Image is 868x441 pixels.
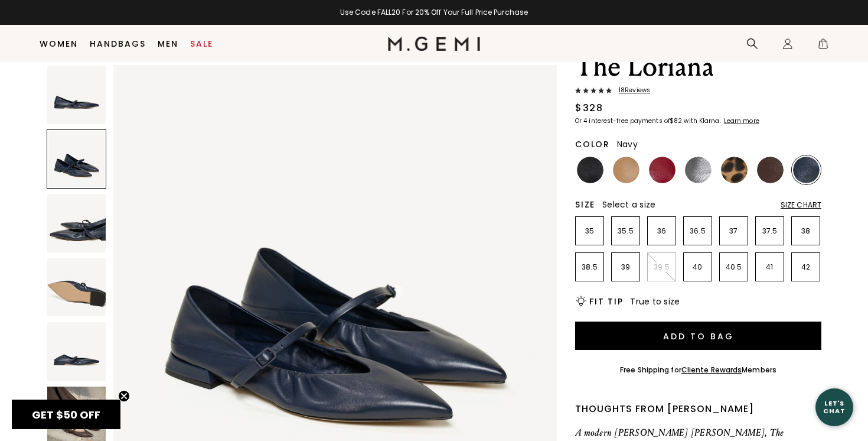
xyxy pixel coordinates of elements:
[576,262,603,272] p: 38.5
[575,402,821,416] div: Thoughts from [PERSON_NAME]
[817,40,829,52] span: 1
[32,407,100,422] span: GET $50 OFF
[792,262,820,272] p: 42
[630,296,680,307] span: True to size
[649,157,676,183] img: Dark Red
[681,365,742,375] a: Cliente Rewards
[575,50,821,83] h1: The Loriana
[612,87,650,94] span: 18 Review s
[756,262,784,272] p: 41
[589,297,623,306] h2: Fit Tip
[648,226,676,236] p: 36
[793,157,820,183] img: Navy
[684,262,712,272] p: 40
[577,157,603,183] img: Black
[684,116,722,125] klarna-placement-style-body: with Klarna
[575,116,670,125] klarna-placement-style-body: Or 4 interest-free payments of
[617,138,638,150] span: Navy
[575,87,821,96] a: 18Reviews
[792,226,820,236] p: 38
[612,262,639,272] p: 39
[575,200,595,209] h2: Size
[12,400,120,429] div: GET $50 OFFClose teaser
[723,118,759,125] a: Learn more
[757,157,784,183] img: Chocolate
[47,194,106,252] img: The Loriana
[721,157,748,183] img: Leopard
[648,262,676,272] p: 39.5
[47,322,106,381] img: The Loriana
[118,390,130,402] button: Close teaser
[158,39,178,48] a: Men
[47,258,106,317] img: The Loriana
[388,37,481,51] img: M.Gemi
[90,39,146,48] a: Handbags
[670,116,682,125] klarna-placement-style-amount: $82
[781,200,821,210] div: Size Chart
[575,140,610,149] h2: Color
[612,226,639,236] p: 35.5
[40,39,78,48] a: Women
[575,322,821,350] button: Add to Bag
[724,116,759,125] klarna-placement-style-cta: Learn more
[720,226,748,236] p: 37
[47,66,106,124] img: The Loriana
[685,157,712,183] img: Gunmetal
[620,365,776,375] div: Free Shipping for Members
[815,400,853,414] div: Let's Chat
[576,226,603,236] p: 35
[613,157,639,183] img: Light Tan
[720,262,748,272] p: 40.5
[575,101,603,115] div: $328
[602,199,655,210] span: Select a size
[190,39,213,48] a: Sale
[684,226,712,236] p: 36.5
[756,226,784,236] p: 37.5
